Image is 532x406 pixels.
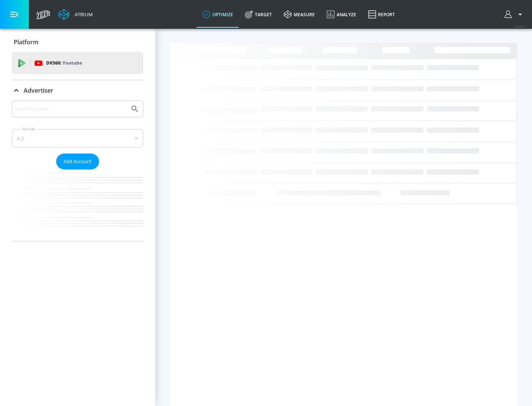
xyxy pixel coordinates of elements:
button: Add Account [56,154,99,169]
div: Advertiser [12,100,143,241]
a: Target [239,1,278,28]
a: measure [278,1,321,28]
div: Advertiser [12,80,143,101]
div: Platform [12,32,143,52]
div: Atrium [72,11,93,18]
p: Advertiser [24,86,53,94]
p: DV360: [46,59,82,67]
div: DV360: Youtube [12,52,143,74]
a: optimize [197,1,239,28]
span: v 4.24.0 [514,24,525,28]
nav: list of Advertiser [12,169,143,241]
a: Report [362,1,401,28]
span: Add Account [64,157,92,166]
a: Analyze [321,1,362,28]
div: A-Z [12,129,143,148]
a: Atrium [58,9,93,20]
label: Sort By [21,127,37,131]
p: Platform [14,38,38,46]
p: Youtube [62,59,82,67]
input: Search by name [15,104,127,114]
